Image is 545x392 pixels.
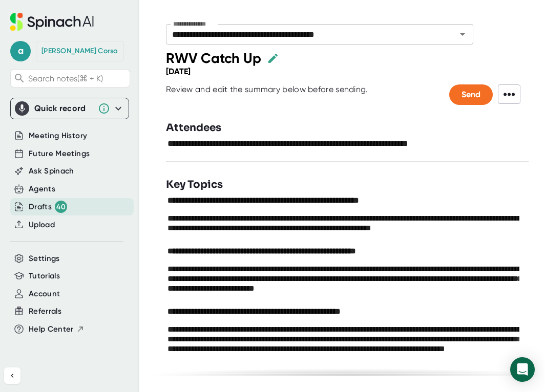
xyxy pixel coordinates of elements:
div: RWV Catch Up [166,50,261,67]
button: Account [29,288,60,300]
div: Drafts [29,201,67,213]
div: 40 [55,201,67,213]
span: Send [462,90,480,99]
button: Ask Spinach [29,165,74,177]
div: Quick record [34,103,93,114]
div: Quick record [15,98,124,119]
button: Help Center [29,323,85,335]
span: a [10,41,31,61]
span: Help Center [29,323,74,335]
div: Amy Corsa [41,47,118,56]
button: Settings [29,253,60,265]
button: Meeting History [29,130,87,142]
button: Upload [29,219,55,231]
button: Send [449,84,493,105]
button: Drafts 40 [29,201,67,213]
button: Future Meetings [29,148,90,160]
h3: Key Topics [166,177,223,192]
div: Open Intercom Messenger [510,357,535,382]
h3: Attendees [166,120,221,136]
div: [DATE] [166,67,191,76]
span: ••• [498,84,520,104]
div: Review and edit the summary below before sending. [166,84,368,105]
button: Collapse sidebar [4,367,20,384]
button: Referrals [29,306,61,317]
span: Search notes (⌘ + K) [28,74,127,83]
button: Tutorials [29,270,60,282]
button: Agents [29,183,55,195]
button: Open [455,27,470,41]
